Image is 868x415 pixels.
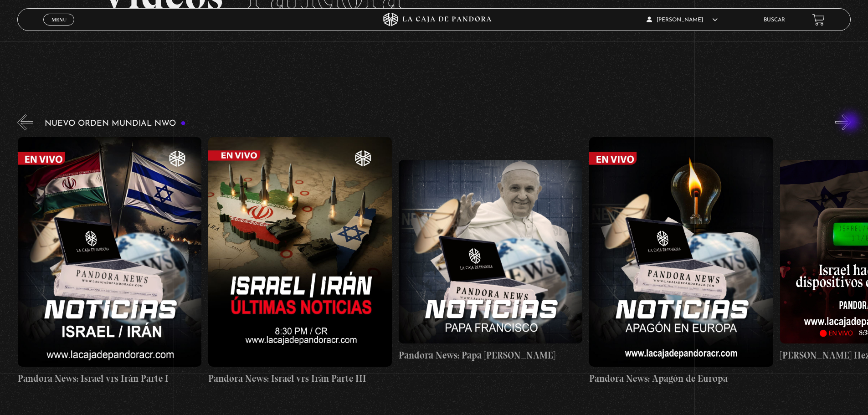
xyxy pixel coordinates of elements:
[399,348,582,363] h4: Pandora News: Papa [PERSON_NAME]
[45,119,186,128] h3: Nuevo Orden Mundial NWO
[399,137,582,386] a: Pandora News: Papa [PERSON_NAME]
[17,114,33,130] button: Previous
[18,371,201,386] h4: Pandora News: Israel vrs Irán Parte I
[589,371,773,386] h4: Pandora News: Apagón de Europa
[51,17,67,22] span: Menu
[208,371,392,386] h4: Pandora News: Israel vrs Irán Parte III
[589,137,773,386] a: Pandora News: Apagón de Europa
[18,137,201,386] a: Pandora News: Israel vrs Irán Parte I
[48,25,70,31] span: Cerrar
[835,114,851,130] button: Next
[812,14,825,26] a: View your shopping cart
[764,17,785,23] a: Buscar
[647,17,718,23] span: [PERSON_NAME]
[208,137,392,386] a: Pandora News: Israel vrs Irán Parte III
